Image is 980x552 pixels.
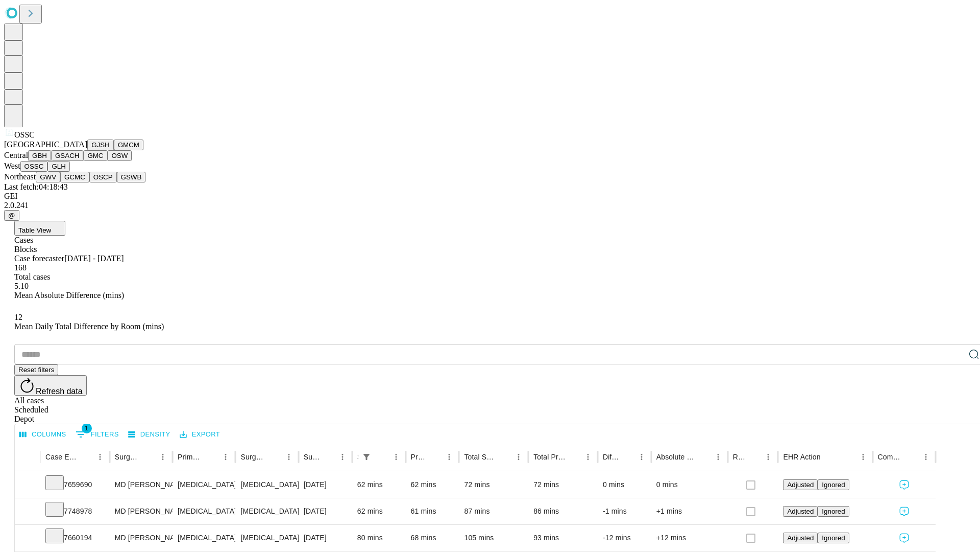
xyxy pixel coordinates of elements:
div: Total Scheduled Duration [464,453,496,461]
button: Menu [634,450,649,464]
button: Adjusted [783,479,818,490]
div: Resolved in EHR [733,453,746,461]
button: Ignored [818,533,849,543]
div: -1 mins [603,498,646,524]
div: 72 mins [464,472,523,498]
div: [MEDICAL_DATA] [240,472,293,498]
button: Expand [20,503,35,521]
span: 5.10 [14,282,29,290]
div: MD [PERSON_NAME] [PERSON_NAME] Md [115,472,167,498]
button: Menu [282,450,296,464]
span: Northeast [4,172,36,181]
button: Expand [20,476,35,494]
button: Sort [497,450,511,464]
button: Adjusted [783,506,818,517]
button: Show filters [73,426,121,443]
span: Reset filters [18,366,54,374]
span: Ignored [822,508,845,515]
span: Mean Absolute Difference (mins) [14,291,124,300]
div: Surgery Date [304,453,320,461]
span: Adjusted [787,481,814,489]
button: Show filters [359,450,374,464]
button: Density [126,427,173,443]
button: Menu [711,450,725,464]
button: Menu [919,450,933,464]
span: OSSC [14,130,35,139]
button: Sort [321,450,335,464]
div: 1 active filter [359,450,374,464]
button: Sort [567,450,581,464]
button: Sort [79,450,93,464]
span: Case forecaster [14,254,64,263]
div: MD [PERSON_NAME] [PERSON_NAME] Md [115,498,167,524]
button: Menu [856,450,870,464]
span: Table View [18,226,51,234]
button: @ [4,210,19,221]
div: Scheduled In Room Duration [357,453,358,461]
span: Total cases [14,272,50,281]
span: Adjusted [787,534,814,542]
button: GCMC [60,172,89,182]
button: Menu [389,450,403,464]
span: Central [4,151,28,159]
button: Export [177,427,223,443]
button: Menu [218,450,233,464]
button: Menu [761,450,775,464]
span: 168 [14,263,27,272]
div: MD [PERSON_NAME] [PERSON_NAME] Md [115,525,167,551]
span: Refresh data [36,387,83,396]
button: OSW [108,150,132,161]
button: Sort [697,450,711,464]
span: @ [8,212,15,219]
div: 80 mins [357,525,401,551]
div: 7748978 [45,498,105,524]
div: Total Predicted Duration [533,453,566,461]
span: Mean Daily Total Difference by Room (mins) [14,322,164,331]
div: [DATE] [304,472,347,498]
div: EHR Action [783,453,820,461]
button: Ignored [818,479,849,490]
div: 0 mins [603,472,646,498]
div: 93 mins [533,525,593,551]
div: 7660194 [45,525,105,551]
button: Select columns [17,427,69,443]
button: Menu [93,450,107,464]
button: Menu [511,450,526,464]
button: GMCM [114,140,143,150]
div: Surgery Name [240,453,266,461]
div: 61 mins [411,498,454,524]
button: Sort [747,450,761,464]
div: 86 mins [533,498,593,524]
div: Absolute Difference [656,453,696,461]
button: GSACH [51,150,83,161]
div: [DATE] [304,525,347,551]
div: Predicted In Room Duration [411,453,427,461]
button: GWV [36,172,60,182]
span: Adjusted [787,508,814,515]
div: [MEDICAL_DATA] INCISIONAL/VENTRAL/UMBILICAL [MEDICAL_DATA] INITIAL 3-10 CM INCARCERATED/STRANGULATED [240,525,293,551]
span: [GEOGRAPHIC_DATA] [4,140,87,149]
span: Ignored [822,481,845,489]
button: Expand [20,530,35,547]
div: 0 mins [656,472,723,498]
button: Ignored [818,506,849,517]
button: GSWB [117,172,146,182]
div: [MEDICAL_DATA] [178,525,230,551]
span: [DATE] - [DATE] [64,254,124,263]
button: GBH [28,150,51,161]
div: 7659690 [45,472,105,498]
div: [MEDICAL_DATA] [178,498,230,524]
div: [DATE] [304,498,347,524]
div: GEI [4,192,976,201]
button: Sort [204,450,218,464]
button: Adjusted [783,533,818,543]
button: Sort [267,450,282,464]
button: Refresh data [14,375,87,396]
div: 87 mins [464,498,523,524]
button: Sort [904,450,919,464]
button: Sort [620,450,634,464]
span: 1 [82,423,92,433]
div: 68 mins [411,525,454,551]
button: GLH [47,161,69,172]
button: Sort [375,450,389,464]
